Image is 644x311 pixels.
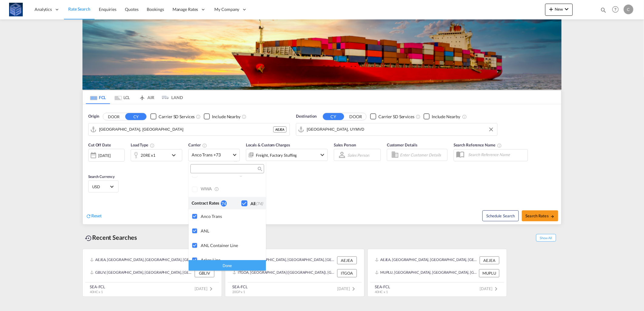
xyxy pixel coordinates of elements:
div: 74 [221,200,227,207]
span: (74) [256,201,263,206]
md-icon: s18 icon-information-outline [214,186,220,192]
div: WWA [201,186,261,192]
md-checkbox: Checkbox No Ink [241,200,263,206]
div: ANL [201,228,261,233]
div: Arkas Line [201,257,261,263]
div: Done [189,260,266,271]
div: ANL Container Line [201,243,261,248]
div: Contract Rates [192,200,221,206]
div: Anco Trans [201,214,261,219]
md-icon: icon-magnify [257,167,262,171]
div: All [250,201,263,207]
